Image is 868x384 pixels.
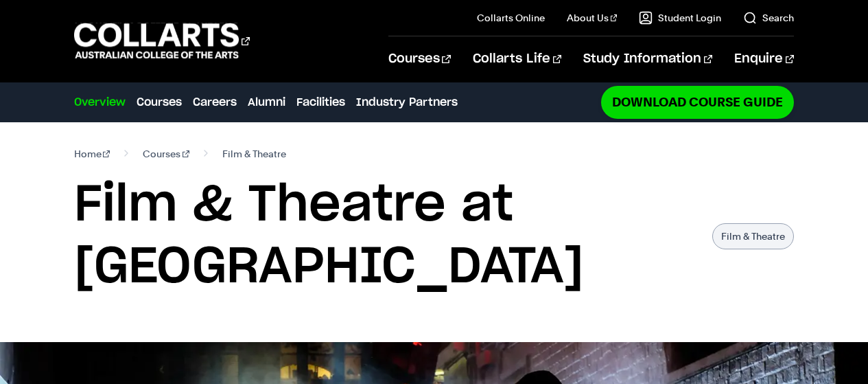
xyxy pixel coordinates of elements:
a: Search [743,11,794,25]
a: Courses [143,144,189,163]
a: Overview [74,94,126,111]
a: Home [74,144,110,163]
a: Download Course Guide [601,86,794,118]
a: Enquire [734,36,794,82]
a: Facilities [296,94,345,111]
a: Courses [137,94,182,111]
p: Film & Theatre [712,223,794,249]
a: Collarts Online [477,11,545,25]
a: Industry Partners [356,94,458,111]
a: Courses [388,36,451,82]
a: Study Information [583,36,712,82]
a: About Us [567,11,618,25]
a: Careers [193,94,237,111]
a: Student Login [639,11,721,25]
div: Go to homepage [74,21,250,60]
span: Film & Theatre [222,144,286,163]
h1: Film & Theatre at [GEOGRAPHIC_DATA] [74,174,699,298]
a: Alumni [248,94,285,111]
a: Collarts Life [473,36,561,82]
